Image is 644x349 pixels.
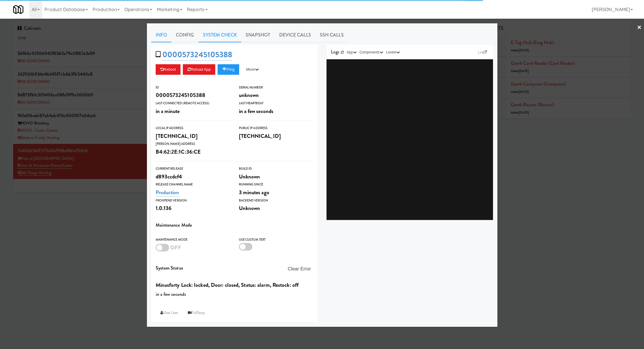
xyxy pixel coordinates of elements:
[156,85,230,91] div: ID
[239,90,313,100] div: unknown
[156,141,230,147] div: [PERSON_NAME] Address
[156,172,230,182] div: d893ccdcf4
[476,49,489,55] a: Link
[239,198,313,204] div: Backend Version
[345,49,358,55] button: App
[156,131,230,141] div: [TECHNICAL_ID]
[275,28,315,42] a: Device Calls
[239,100,313,106] div: Last Heartbeat
[637,19,642,37] a: ×
[156,188,179,197] a: Production
[156,147,230,157] div: B4:62:2E:1C:36:CE
[239,237,313,243] div: Use Custom Text
[156,308,183,318] a: View User
[151,28,171,42] a: Info
[156,125,230,131] div: Local IP Address
[242,64,263,75] button: More
[239,172,313,182] div: Unknown
[156,166,230,172] div: Current Release
[162,49,232,60] a: 0000573245105388
[218,64,239,75] button: Ping
[156,222,192,228] span: Maintenance Mode
[385,49,401,55] button: Levels
[239,131,313,141] div: [TECHNICAL_ID]
[241,28,275,42] a: Snapshot
[156,237,230,243] div: Maintenance Mode
[239,188,269,196] span: 3 minutes ago
[199,28,241,42] a: System Check
[331,48,339,55] span: Logs
[156,198,230,204] div: Frontend Version
[239,85,313,91] div: Serial Number
[156,64,181,75] button: Reboot
[239,182,313,187] div: Running Since
[239,125,313,131] div: Public IP Address
[156,107,180,115] span: in a minute
[170,244,181,251] span: OFF
[183,308,210,318] a: FullStory
[156,265,183,271] span: System Status
[315,28,348,42] a: SSH Calls
[171,28,199,42] a: Config
[358,49,385,55] button: Components
[239,203,313,213] div: Unknown
[156,182,230,187] div: Release Channel Name
[156,203,230,213] div: 1.0.136
[156,291,186,298] span: in a few seconds
[156,90,230,100] div: 0000573245105388
[239,166,313,172] div: Build Id
[156,100,230,106] div: Last Connected (Remote Access)
[183,64,215,75] button: Reload App
[156,280,313,290] div: Minusforty Lock: locked, Door: closed, Status: alarm, Restock: off
[285,264,313,274] button: Clear Error
[13,4,23,15] img: Micromart
[239,107,274,115] span: in a few seconds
